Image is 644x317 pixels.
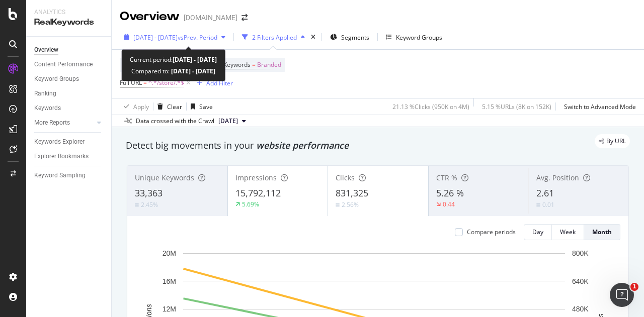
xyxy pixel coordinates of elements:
button: Save [187,98,213,115]
div: legacy label [595,134,630,148]
div: [DOMAIN_NAME] [184,13,237,23]
div: 2.56% [342,200,359,209]
span: Full URL [120,78,142,87]
div: Explorer Bookmarks [34,151,89,162]
text: 12M [163,305,176,313]
text: 20M [163,249,176,257]
text: 480K [572,305,589,313]
div: Content Performance [34,59,93,70]
div: Switch to Advanced Mode [564,102,636,111]
button: [DATE] [214,115,250,127]
text: 640K [572,277,589,285]
span: ^.*/store/.*$ [148,76,184,90]
a: Ranking [34,88,104,99]
a: Keywords [34,103,104,114]
text: 16M [163,277,176,285]
span: Keywords [223,60,251,69]
span: Avg. Position [536,173,579,182]
span: 15,792,112 [235,187,281,199]
b: [DATE] - [DATE] [170,67,215,75]
span: 33,363 [135,187,163,199]
span: 2.61 [536,187,554,199]
div: 2.45% [141,200,158,209]
button: Switch to Advanced Mode [560,98,636,115]
div: 0.01 [542,200,554,209]
div: Overview [34,45,58,55]
div: Apply [133,102,149,111]
button: Add Filter [193,77,233,89]
div: Month [592,228,612,236]
div: Keyword Sampling [34,170,86,181]
div: Week [560,228,576,236]
button: Week [552,224,584,240]
a: More Reports [34,118,94,128]
div: Keywords Explorer [34,137,85,147]
text: 800K [572,249,589,257]
span: Impressions [235,173,277,182]
button: [DATE] - [DATE]vsPrev. Period [120,29,229,45]
div: Keywords [34,103,61,114]
a: Keywords Explorer [34,137,104,147]
img: Equal [135,203,139,206]
div: Day [532,228,543,236]
div: 2 Filters Applied [252,33,297,42]
span: 2023 Sep. 23rd [218,117,238,126]
span: Clicks [336,173,355,182]
div: Analytics [34,8,103,17]
button: Month [584,224,620,240]
div: Keyword Groups [396,33,442,42]
iframe: Intercom live chat [610,283,634,307]
button: Clear [153,98,182,115]
div: Save [199,102,213,111]
img: Equal [336,203,340,206]
div: Compared to: [131,65,215,77]
a: Content Performance [34,59,104,70]
span: 1 [630,283,638,291]
span: = [252,60,256,69]
a: Keyword Sampling [34,170,104,181]
span: vs Prev. Period [178,33,217,42]
button: 2 Filters Applied [238,29,309,45]
div: 0.44 [443,200,455,208]
button: Day [524,224,552,240]
span: CTR % [436,173,457,182]
div: Clear [167,102,182,111]
a: Keyword Groups [34,74,104,84]
span: Branded [257,58,281,72]
span: By URL [606,138,626,144]
div: Ranking [34,88,56,99]
button: Segments [326,29,373,45]
div: 5.69% [242,200,259,208]
div: 21.13 % Clicks ( 950K on 4M ) [392,102,469,111]
img: Equal [536,203,540,206]
span: 831,325 [336,187,368,199]
div: Compare periods [467,228,516,236]
span: Unique Keywords [135,173,194,182]
div: 5.15 % URLs ( 8K on 152K ) [482,102,551,111]
span: Segments [341,33,369,42]
a: Explorer Bookmarks [34,151,104,162]
div: Current period: [130,54,217,65]
b: [DATE] - [DATE] [173,55,217,64]
div: times [309,32,317,42]
div: Add Filter [206,79,233,87]
div: arrow-right-arrow-left [242,14,248,21]
div: Overview [120,8,180,25]
div: RealKeywords [34,17,103,28]
span: = [143,78,147,87]
span: 5.26 % [436,187,464,199]
div: Keyword Groups [34,74,79,84]
span: [DATE] - [DATE] [133,33,178,42]
div: More Reports [34,118,70,128]
button: Apply [120,98,149,115]
button: Keyword Groups [382,29,446,45]
a: Overview [34,45,104,55]
div: Data crossed with the Crawl [136,117,214,126]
